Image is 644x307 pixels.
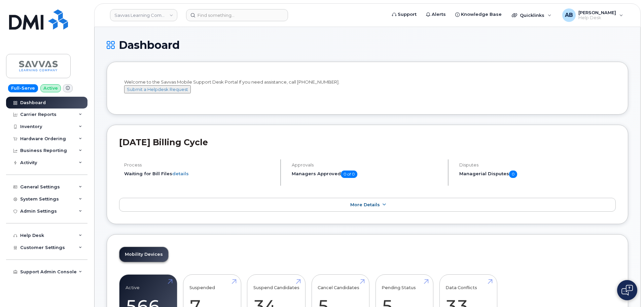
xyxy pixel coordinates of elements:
h5: Managerial Disputes [459,171,616,178]
h4: Approvals [292,162,442,167]
span: More Details [350,202,380,207]
li: Waiting for Bill Files [124,171,275,177]
h4: Disputes [459,162,616,167]
a: details [172,171,189,176]
h5: Managers Approved [292,171,442,178]
h1: Dashboard [107,39,628,51]
a: Submit a Helpdesk Request [124,87,191,92]
a: Mobility Devices [119,247,168,262]
h2: [DATE] Billing Cycle [119,137,616,147]
button: Submit a Helpdesk Request [124,85,191,94]
img: Open chat [621,285,633,296]
div: Welcome to the Savvas Mobile Support Desk Portal If you need assistance, call [PHONE_NUMBER]. [124,79,611,100]
h4: Process [124,162,275,167]
span: 0 of 0 [341,171,357,178]
span: 0 [509,171,517,178]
